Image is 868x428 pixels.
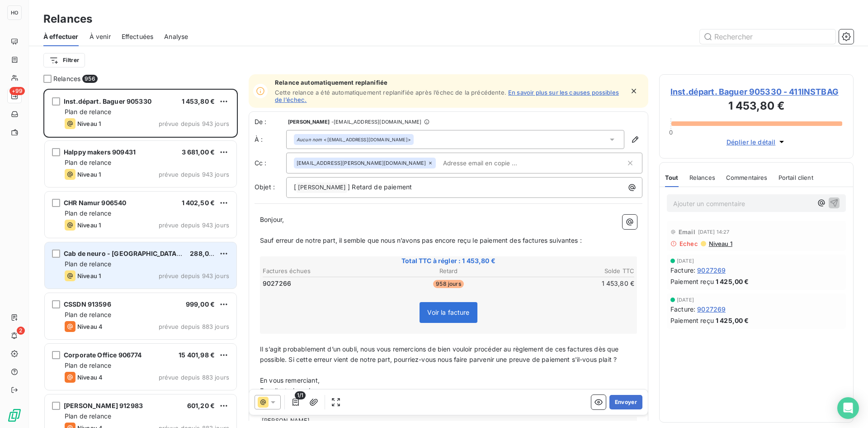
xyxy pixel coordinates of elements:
[9,87,25,95] span: +99
[716,316,749,325] span: 1 425,00 €
[186,300,215,308] span: 999,00 €
[261,256,636,265] span: Total TTC à régler : 1 453,80 €
[159,272,229,279] span: prévue depuis 943 jours
[331,119,421,125] span: - [EMAIL_ADDRESS][DOMAIN_NAME]
[255,183,275,191] span: Objet :
[778,174,813,181] span: Portail client
[260,236,582,244] span: Sauf erreur de notre part, il semble que nous n’avons pas encore reçu le paiement des factures su...
[190,250,219,257] span: 288,00 €
[698,229,730,235] span: [DATE] 14:27
[159,120,229,127] span: prévue depuis 943 jours
[65,260,111,268] span: Plan de relance
[179,351,215,359] span: 15 401,98 €
[43,53,85,67] button: Filtrer
[65,412,111,420] span: Plan de relance
[670,304,695,314] span: Facture :
[260,216,284,223] span: Bonjour,
[255,117,286,126] span: De :
[275,79,624,86] span: Relance automatiquement replanifiée
[697,304,726,314] span: 9027269
[679,240,698,247] span: Echec
[77,374,103,381] span: Niveau 4
[65,108,111,115] span: Plan de relance
[159,374,229,381] span: prévue depuis 883 jours
[260,376,320,384] span: En vous remerciant,
[670,316,714,325] span: Paiement reçu
[65,361,111,369] span: Plan de relance
[670,277,714,286] span: Paiement reçu
[159,323,229,330] span: prévue depuis 883 jours
[53,74,80,83] span: Relances
[387,266,510,276] th: Retard
[65,209,111,217] span: Plan de relance
[77,221,101,229] span: Niveau 1
[182,199,215,207] span: 1 402,50 €
[294,183,296,191] span: [
[64,351,142,359] span: Corporate Office 906774
[7,408,22,423] img: Logo LeanPay
[77,120,101,127] span: Niveau 1
[164,32,188,41] span: Analyse
[511,279,635,289] td: 1 453,80 €
[182,97,215,105] span: 1 453,80 €
[64,402,143,409] span: [PERSON_NAME] 912983
[433,280,463,288] span: 958 jours
[288,119,330,125] span: [PERSON_NAME]
[122,32,154,41] span: Effectuées
[260,387,315,394] span: Excellente journée
[708,240,732,247] span: Niveau 1
[255,135,286,144] label: À :
[609,395,642,409] button: Envoyer
[64,148,136,156] span: Halppy makers 909431
[7,5,22,20] div: HO
[77,171,101,178] span: Niveau 1
[679,228,695,236] span: Email
[262,266,386,276] th: Factures échues
[837,397,859,419] div: Open Intercom Messenger
[275,89,619,103] a: En savoir plus sur les causes possibles de l’échec.
[297,136,411,143] div: <[EMAIL_ADDRESS][DOMAIN_NAME]>
[43,32,79,41] span: À effectuer
[297,183,347,193] span: [PERSON_NAME]
[726,137,776,147] span: Déplier le détail
[297,136,322,143] em: Aucun nom
[439,156,544,170] input: Adresse email en copie ...
[670,98,842,116] h3: 1 453,80 €
[187,402,215,409] span: 601,20 €
[297,160,426,166] span: [EMAIL_ADDRESS][PERSON_NAME][DOMAIN_NAME]
[255,159,286,168] label: Cc :
[64,300,111,308] span: CSSDN 913596
[182,148,215,156] span: 3 681,00 €
[77,272,101,279] span: Niveau 1
[159,221,229,229] span: prévue depuis 943 jours
[159,171,229,178] span: prévue depuis 943 jours
[670,86,842,98] span: Inst.départ. Baguer 905330 - 411INSTBAG
[43,89,238,428] div: grid
[263,279,291,288] span: 9027266
[726,174,768,181] span: Commentaires
[295,391,306,399] span: 1/1
[43,11,92,27] h3: Relances
[697,265,726,275] span: 9027269
[677,297,694,303] span: [DATE]
[65,311,111,318] span: Plan de relance
[669,129,673,136] span: 0
[700,29,835,44] input: Rechercher
[511,266,635,276] th: Solde TTC
[82,75,97,83] span: 956
[348,183,412,191] span: ] Retard de paiement
[665,174,679,181] span: Tout
[427,308,469,316] span: Voir la facture
[677,258,694,264] span: [DATE]
[77,323,103,330] span: Niveau 4
[689,174,715,181] span: Relances
[724,137,789,147] button: Déplier le détail
[670,265,695,275] span: Facture :
[17,327,25,335] span: 2
[65,159,111,166] span: Plan de relance
[275,89,506,96] span: Cette relance a été automatiquement replanifiée après l’échec de la précédente.
[90,32,111,41] span: À venir
[64,97,151,105] span: Inst.départ. Baguer 905330
[260,345,621,363] span: Il s’agit probablement d’un oubli, nous vous remercions de bien vouloir procéder au règlement de ...
[64,199,126,207] span: CHR Namur 906540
